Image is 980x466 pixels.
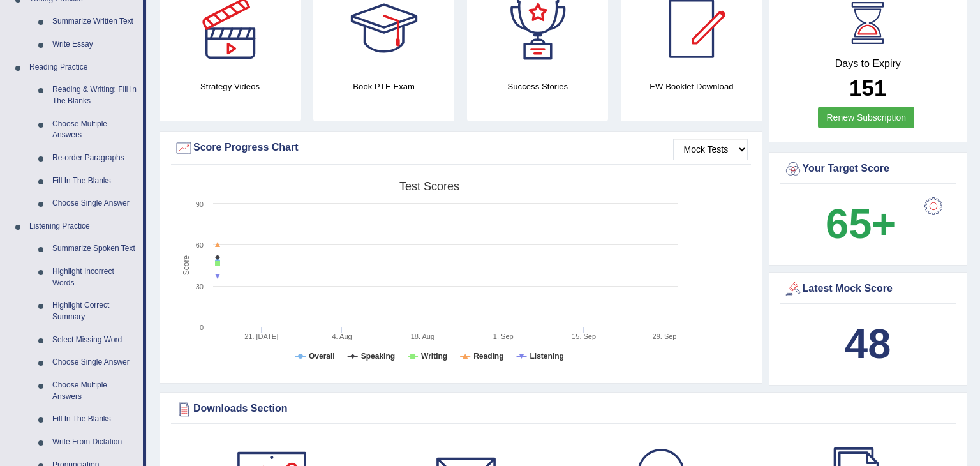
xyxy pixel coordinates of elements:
div: Downloads Section [174,400,953,419]
tspan: Test scores [399,180,459,193]
a: Choose Multiple Answers [47,113,143,147]
a: Write From Dictation [47,431,143,454]
text: 90 [196,200,204,208]
h4: Strategy Videos [160,80,301,93]
a: Reading & Writing: Fill In The Blanks [47,79,143,112]
a: Fill In The Blanks [47,408,143,431]
tspan: Listening [530,352,564,361]
text: 60 [196,241,204,249]
tspan: Speaking [361,352,395,361]
a: Summarize Written Text [47,10,143,33]
tspan: 4. Aug [332,333,352,340]
a: Listening Practice [24,215,143,238]
a: Choose Single Answer [47,192,143,215]
tspan: Score [182,255,191,276]
text: 30 [196,283,204,290]
tspan: 29. Sep [653,333,677,340]
text: 0 [200,324,204,331]
h4: Days to Expiry [783,58,953,70]
b: 48 [845,320,891,367]
a: Choose Single Answer [47,351,143,374]
tspan: Overall [309,352,335,361]
tspan: 18. Aug [411,333,434,340]
a: Select Missing Word [47,329,143,352]
a: Reading Practice [24,56,143,79]
b: 65+ [826,200,896,247]
a: Fill In The Blanks [47,170,143,193]
a: Summarize Spoken Text [47,237,143,260]
div: Your Target Score [783,160,953,179]
a: Re-order Paragraphs [47,147,143,170]
h4: Book PTE Exam [313,80,454,93]
tspan: 1. Sep [493,333,514,340]
tspan: Writing [421,352,447,361]
a: Highlight Correct Summary [47,294,143,328]
a: Renew Subscription [818,107,914,128]
tspan: Reading [473,352,503,361]
div: Score Progress Chart [174,139,748,158]
div: Latest Mock Score [783,280,953,299]
tspan: 15. Sep [572,333,596,340]
a: Write Essay [47,33,143,56]
a: Highlight Incorrect Words [47,260,143,294]
h4: EW Booklet Download [621,80,762,93]
h4: Success Stories [467,80,608,93]
b: 151 [849,75,886,100]
tspan: 21. [DATE] [244,333,278,340]
a: Choose Multiple Answers [47,374,143,408]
